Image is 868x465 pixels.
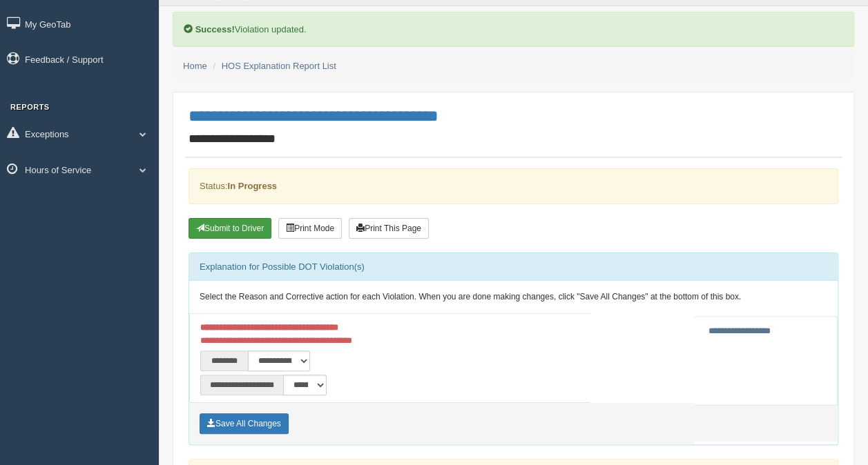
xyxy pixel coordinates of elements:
button: Save [200,413,289,434]
a: HOS Explanation Report List [222,61,336,71]
button: Submit To Driver [189,218,271,239]
button: Print This Page [349,218,429,239]
b: Success! [195,24,235,34]
button: Print Mode [278,218,342,239]
div: Violation updated. [173,12,854,47]
div: Select the Reason and Corrective action for each Violation. When you are done making changes, cli... [189,281,838,314]
strong: In Progress [227,181,277,191]
a: Home [183,61,207,71]
div: Explanation for Possible DOT Violation(s) [189,253,838,281]
div: Status: [189,168,838,204]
